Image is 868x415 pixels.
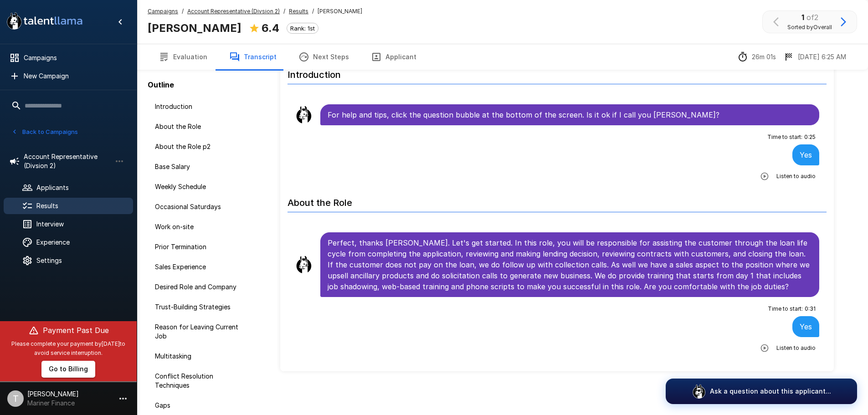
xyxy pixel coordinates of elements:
[798,52,846,61] p: [DATE] 6:25 AM
[155,323,246,341] span: Reason for Leaving Current Job
[155,262,246,272] span: Sales Experience
[148,368,253,394] div: Conflict Resolution Techniques
[776,172,816,181] span: Listen to audio
[360,44,427,70] button: Applicant
[148,98,253,115] div: Introduction
[148,179,253,195] div: Weekly Schedule
[806,13,818,22] span: of 2
[182,7,184,16] span: /
[800,149,812,160] p: Yes
[148,299,253,315] div: Trust-Building Strategies
[295,106,313,124] img: llama_clean.png
[148,199,253,215] div: Occasional Saturdays
[783,51,846,62] div: The date and time when the interview was completed
[318,7,362,16] span: [PERSON_NAME]
[288,44,360,70] button: Next Steps
[218,44,288,70] button: Transcript
[148,80,174,89] b: Outline
[767,133,802,142] span: Time to start :
[805,304,816,313] span: 0 : 31
[148,21,241,35] b: [PERSON_NAME]
[148,239,253,255] div: Prior Termination
[328,237,812,292] p: Perfect, thanks [PERSON_NAME]. Let's get started. In this role, you will be responsible for assis...
[155,142,246,151] span: About the Role p2
[288,60,827,84] h6: Introduction
[155,222,246,231] span: Work on-site
[148,44,218,70] button: Evaluation
[148,8,178,15] u: Campaigns
[155,162,246,171] span: Base Salary
[312,7,314,16] span: /
[148,118,253,135] div: About the Role
[710,387,831,396] p: Ask a question about this applicant...
[287,25,318,32] span: Rank: 1st
[737,51,776,62] div: The time between starting and completing the interview
[288,188,827,212] h6: About the Role
[692,384,706,399] img: logo_glasses@2x.png
[295,256,313,274] img: llama_clean.png
[800,321,812,332] p: Yes
[148,138,253,155] div: About the Role p2
[155,102,246,111] span: Introduction
[666,379,857,404] button: Ask a question about this applicant...
[148,279,253,295] div: Desired Role and Company
[148,159,253,175] div: Base Salary
[776,343,816,353] span: Listen to audio
[155,352,246,361] span: Multitasking
[283,7,285,16] span: /
[155,282,246,292] span: Desired Role and Company
[148,219,253,235] div: Work on-site
[148,319,253,344] div: Reason for Leaving Current Job
[155,202,246,211] span: Occasional Saturdays
[187,8,280,15] u: Account Representative (Divsion 2)
[804,133,816,142] span: 0 : 25
[148,348,253,364] div: Multitasking
[752,52,776,61] p: 26m 01s
[155,122,246,131] span: About the Role
[155,242,246,251] span: Prior Termination
[768,304,803,313] span: Time to start :
[801,13,804,22] b: 1
[289,8,308,15] u: Results
[155,372,246,390] span: Conflict Resolution Techniques
[328,109,812,120] p: For help and tips, click the question bubble at the bottom of the screen. Is it ok if I call you ...
[262,21,279,35] b: 6.4
[288,360,827,384] h6: About the Role p2
[148,259,253,275] div: Sales Experience
[155,302,246,312] span: Trust-Building Strategies
[787,23,832,32] span: Sorted by Overall
[155,182,246,191] span: Weekly Schedule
